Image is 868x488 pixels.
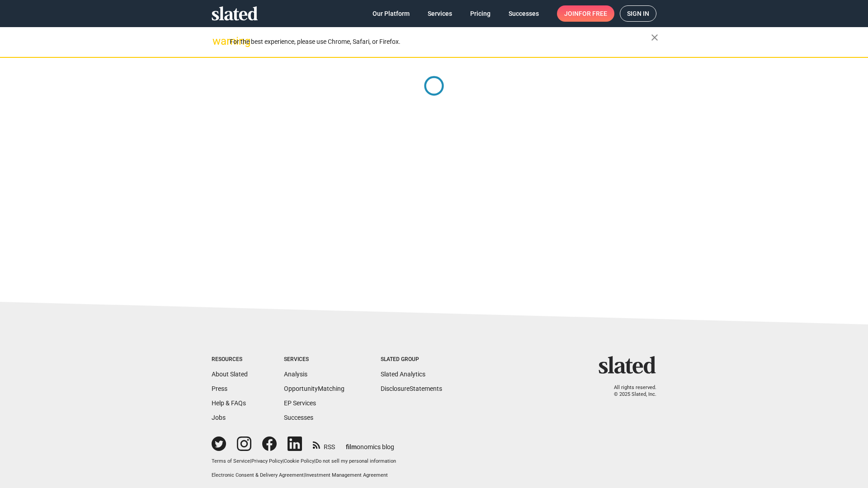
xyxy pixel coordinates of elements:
[649,32,660,43] mat-icon: close
[428,5,452,22] span: Services
[212,458,250,464] a: Terms of Service
[251,458,283,464] a: Privacy Policy
[604,385,656,398] p: All rights reserved. © 2025 Slated, Inc.
[284,414,313,421] a: Successes
[381,385,442,392] a: DisclosureStatements
[284,458,314,464] a: Cookie Policy
[564,5,607,22] span: Join
[284,356,344,363] div: Services
[365,5,417,22] a: Our Platform
[381,371,425,378] a: Slated Analytics
[212,371,248,378] a: About Slated
[316,458,396,465] button: Do not sell my personal information
[212,414,226,421] a: Jobs
[501,5,546,22] a: Successes
[509,5,539,22] span: Successes
[463,5,498,22] a: Pricing
[212,385,227,392] a: Press
[579,5,607,22] span: for free
[250,458,251,464] span: |
[381,356,442,363] div: Slated Group
[305,472,388,478] a: Investment Management Agreement
[212,36,223,47] mat-icon: warning
[620,5,656,22] a: Sign in
[304,472,305,478] span: |
[284,385,344,392] a: OpportunityMatching
[557,5,614,22] a: Joinfor free
[373,5,410,22] span: Our Platform
[283,458,284,464] span: |
[470,5,491,22] span: Pricing
[284,371,307,378] a: Analysis
[284,399,316,407] a: EP Services
[212,356,248,363] div: Resources
[313,437,335,451] a: RSS
[212,472,304,478] a: Electronic Consent & Delivery Agreement
[212,399,246,407] a: Help & FAQs
[314,458,316,464] span: |
[420,5,459,22] a: Services
[230,36,651,48] div: For the best experience, please use Chrome, Safari, or Firefox.
[346,443,357,450] span: film
[346,436,394,451] a: filmonomics blog
[627,6,649,21] span: Sign in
